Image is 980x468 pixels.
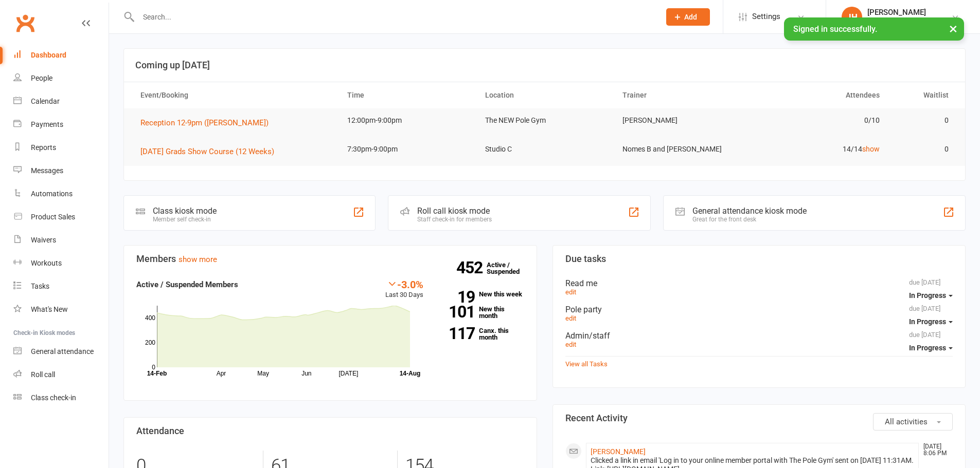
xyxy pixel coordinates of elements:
div: Messages [31,166,63,175]
a: Clubworx [12,10,38,36]
button: [DATE] Grads Show Course (12 Weeks) [140,145,281,158]
h3: Due tasks [565,254,953,264]
div: Calendar [31,97,60,105]
a: Calendar [13,90,109,113]
th: Attendees [751,82,889,108]
div: Automations [31,190,73,198]
strong: 101 [439,304,475,320]
button: × [944,17,963,40]
td: 7:30pm-9:00pm [338,137,476,161]
button: In Progress [909,312,953,331]
td: The NEW Pole Gym [476,108,614,133]
a: General attendance kiosk mode [13,340,109,363]
th: Waitlist [889,82,958,108]
div: Workouts [31,259,62,267]
span: Settings [752,5,780,28]
a: Waivers [13,229,109,252]
a: edit [565,314,576,322]
time: [DATE] 8:06 PM [918,443,952,457]
a: [PERSON_NAME] [591,447,646,456]
span: In Progress [909,344,946,352]
div: General attendance [31,347,94,355]
a: show [862,145,880,153]
div: The Pole Gym [867,17,926,26]
div: Roll call kiosk mode [417,206,492,216]
a: Tasks [13,275,109,298]
div: JH [842,7,862,27]
td: 0 [889,108,958,133]
th: Location [476,82,614,108]
div: Staff check-in for members [417,216,492,223]
span: Signed in successfully. [793,24,877,34]
button: All activities [873,413,953,430]
div: -3.0% [385,278,423,290]
strong: 19 [439,289,475,305]
input: Search... [135,10,653,24]
div: Payments [31,120,63,128]
a: Reports [13,136,109,159]
a: People [13,67,109,90]
button: In Progress [909,286,953,305]
div: Class kiosk mode [153,206,217,216]
span: All activities [885,417,928,426]
td: 12:00pm-9:00pm [338,108,476,133]
strong: 117 [439,326,475,341]
div: [PERSON_NAME] [867,8,926,17]
a: 101New this month [439,306,524,319]
div: Waivers [31,236,56,244]
div: Reports [31,143,56,152]
th: Time [338,82,476,108]
td: Studio C [476,137,614,161]
div: Pole party [565,305,953,314]
div: Great for the front desk [692,216,807,223]
span: Reception 12-9pm ([PERSON_NAME]) [140,118,269,127]
strong: Active / Suspended Members [136,280,238,289]
a: Workouts [13,252,109,275]
div: Dashboard [31,51,66,59]
td: [PERSON_NAME] [613,108,751,133]
span: [DATE] Grads Show Course (12 Weeks) [140,147,274,156]
div: Member self check-in [153,216,217,223]
h3: Members [136,254,524,264]
td: 0/10 [751,108,889,133]
a: Dashboard [13,44,109,67]
a: 19New this week [439,291,524,297]
div: Read me [565,278,953,288]
button: Reception 12-9pm ([PERSON_NAME]) [140,117,276,129]
a: Roll call [13,363,109,386]
a: edit [565,341,576,348]
div: What's New [31,305,68,313]
div: Class check-in [31,394,76,402]
strong: 452 [456,260,487,275]
a: Automations [13,182,109,205]
td: 0 [889,137,958,161]
span: In Progress [909,317,946,326]
div: Last 30 Days [385,278,423,301]
div: People [31,74,52,82]
th: Trainer [613,82,751,108]
div: Admin/staff [565,331,953,341]
span: Add [684,13,697,21]
a: show more [179,255,217,264]
button: Add [666,8,710,26]
div: General attendance kiosk mode [692,206,807,216]
a: Class kiosk mode [13,386,109,409]
a: View all Tasks [565,360,608,368]
a: Product Sales [13,205,109,229]
h3: Attendance [136,426,524,436]
td: Nomes B and [PERSON_NAME] [613,137,751,161]
a: 117Canx. this month [439,327,524,341]
h3: Coming up [DATE] [135,60,954,70]
td: 14/14 [751,137,889,161]
div: Tasks [31,282,49,290]
th: Event/Booking [131,82,338,108]
div: Product Sales [31,213,75,221]
a: 452Active / Suspended [487,254,532,283]
span: In Progress [909,291,946,299]
a: What's New [13,298,109,321]
h3: Recent Activity [565,413,953,423]
a: Messages [13,159,109,182]
a: edit [565,288,576,296]
div: Roll call [31,370,55,379]
a: Payments [13,113,109,136]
